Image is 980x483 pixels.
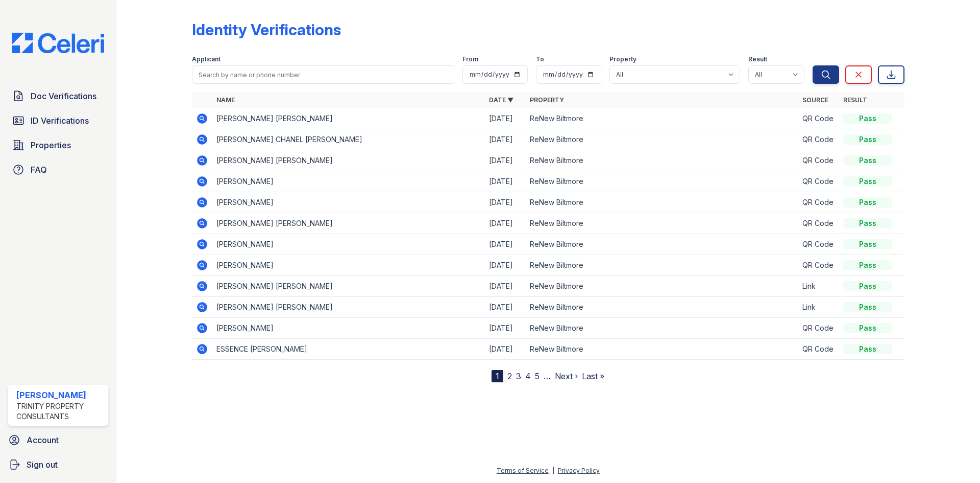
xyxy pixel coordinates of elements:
label: Applicant [192,55,220,63]
span: Account [27,434,59,446]
div: Pass [843,344,892,354]
a: Sign out [4,454,112,475]
a: Doc Verifications [8,86,108,106]
td: ReNew Biltmore [526,255,798,276]
label: Property [609,55,636,63]
a: ID Verifications [8,110,108,131]
div: Trinity Property Consultants [16,401,104,422]
div: Pass [843,176,892,187]
div: Pass [843,134,892,145]
a: 4 [525,371,531,381]
td: [PERSON_NAME] [PERSON_NAME] [212,150,485,171]
td: [DATE] [485,108,526,129]
td: QR Code [798,108,839,129]
div: [PERSON_NAME] [16,389,104,401]
a: Last » [582,371,604,381]
td: [PERSON_NAME] [212,318,485,339]
td: ReNew Biltmore [526,297,798,318]
td: QR Code [798,318,839,339]
td: ReNew Biltmore [526,108,798,129]
div: Pass [843,323,892,333]
a: Result [843,96,867,104]
td: [DATE] [485,339,526,360]
td: QR Code [798,150,839,171]
div: Pass [843,155,892,166]
td: Link [798,276,839,297]
td: [DATE] [485,192,526,213]
a: 3 [516,371,521,381]
a: Terms of Service [497,467,549,474]
a: Privacy Policy [558,467,600,474]
td: QR Code [798,234,839,255]
span: Sign out [27,458,58,471]
td: QR Code [798,255,839,276]
a: Property [530,96,564,104]
td: [PERSON_NAME] CHANEL [PERSON_NAME] [212,129,485,150]
td: [DATE] [485,318,526,339]
div: | [552,467,554,474]
td: ESSENCE [PERSON_NAME] [212,339,485,360]
label: To [536,55,544,63]
td: [DATE] [485,129,526,150]
td: [PERSON_NAME] [PERSON_NAME] [212,276,485,297]
div: Pass [843,218,892,228]
td: [DATE] [485,171,526,192]
td: ReNew Biltmore [526,213,798,234]
td: [PERSON_NAME] [212,234,485,255]
span: Doc Verifications [31,90,96,102]
div: Pass [843,239,892,249]
td: Link [798,297,839,318]
td: [PERSON_NAME] [212,255,485,276]
div: Pass [843,302,892,312]
div: Pass [843,281,892,291]
a: Date ▼ [489,96,513,104]
td: QR Code [798,171,839,192]
a: Name [216,96,235,104]
td: ReNew Biltmore [526,192,798,213]
td: [PERSON_NAME] [PERSON_NAME] [212,213,485,234]
img: CE_Logo_Blue-a8612792a0a2168367f1c8372b55b34899dd931a85d93a1a3d3e32e68fde9ad4.png [4,33,112,53]
div: Identity Verifications [192,20,341,39]
td: QR Code [798,213,839,234]
td: ReNew Biltmore [526,129,798,150]
td: ReNew Biltmore [526,318,798,339]
td: QR Code [798,129,839,150]
td: [DATE] [485,297,526,318]
label: From [462,55,478,63]
td: QR Code [798,192,839,213]
input: Search by name or phone number [192,65,454,84]
td: ReNew Biltmore [526,150,798,171]
div: 1 [492,370,503,382]
span: … [544,370,551,382]
a: FAQ [8,159,108,180]
td: ReNew Biltmore [526,339,798,360]
label: Result [748,55,767,63]
span: ID Verifications [31,114,89,127]
td: [DATE] [485,255,526,276]
td: ReNew Biltmore [526,171,798,192]
td: [PERSON_NAME] [PERSON_NAME] [212,108,485,129]
div: Pass [843,113,892,124]
a: Next › [555,371,578,381]
td: [DATE] [485,276,526,297]
td: [PERSON_NAME] [PERSON_NAME] [212,297,485,318]
td: [PERSON_NAME] [212,192,485,213]
td: ReNew Biltmore [526,234,798,255]
a: Properties [8,135,108,155]
td: ReNew Biltmore [526,276,798,297]
td: [DATE] [485,234,526,255]
a: Source [802,96,828,104]
a: 2 [507,371,512,381]
span: Properties [31,139,71,151]
a: Account [4,430,112,450]
a: 5 [535,371,540,381]
td: [DATE] [485,213,526,234]
div: Pass [843,197,892,208]
td: [PERSON_NAME] [212,171,485,192]
td: QR Code [798,339,839,360]
div: Pass [843,260,892,270]
td: [DATE] [485,150,526,171]
span: FAQ [31,164,47,176]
